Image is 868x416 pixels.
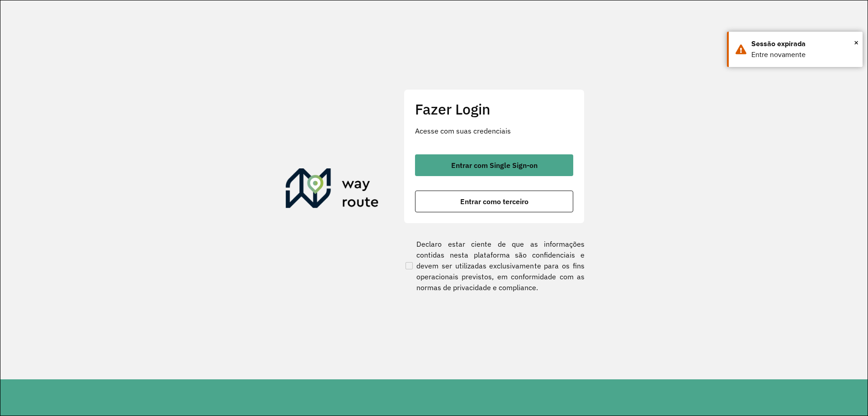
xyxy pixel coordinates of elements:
span: Entrar como terceiro [460,198,528,205]
span: × [854,36,859,49]
div: Entre novamente [751,49,856,60]
img: Roteirizador AmbevTech [286,168,379,212]
button: button [415,191,573,212]
h2: Fazer Login [415,100,573,118]
p: Acesse com suas credenciais [415,125,573,136]
span: Entrar com Single Sign-on [451,162,538,169]
button: Close [854,36,859,49]
button: button [415,154,573,176]
label: Declaro estar ciente de que as informações contidas nesta plataforma são confidenciais e devem se... [404,239,585,293]
div: Sessão expirada [751,38,856,49]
